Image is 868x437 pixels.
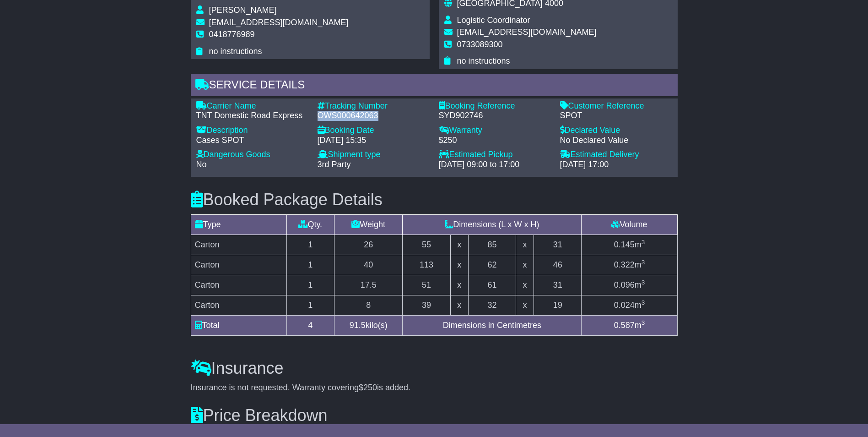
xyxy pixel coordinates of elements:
td: x [516,255,534,275]
div: Warranty [439,126,551,136]
sup: 3 [642,259,645,266]
td: 113 [403,255,451,275]
td: Carton [191,275,286,295]
span: 0.587 [614,321,635,330]
td: Carton [191,255,286,275]
td: 26 [334,235,403,255]
td: kilo(s) [334,316,403,336]
span: Logistic Coordinator [457,16,530,25]
td: x [450,255,468,275]
div: OWS000642063 [318,111,430,121]
td: 40 [334,255,403,275]
td: 32 [468,295,516,316]
td: 51 [403,275,451,295]
td: 1 [286,235,334,255]
td: x [450,295,468,316]
td: Weight [334,215,403,235]
td: m [582,295,677,316]
td: m [582,275,677,295]
td: Dimensions (L x W x H) [403,215,582,235]
div: No Declared Value [560,136,672,146]
div: Description [196,126,308,136]
div: Estimated Pickup [439,150,551,160]
sup: 3 [642,319,645,326]
span: 0733089300 [457,40,503,49]
span: [PERSON_NAME] [209,5,277,15]
div: [DATE] 15:35 [318,136,430,146]
h3: Insurance [191,359,678,377]
td: 55 [403,235,451,255]
div: SPOT [560,111,672,121]
td: 31 [534,235,582,255]
sup: 3 [642,299,645,306]
span: 3rd Party [318,160,351,169]
td: 61 [468,275,516,295]
td: Qty. [286,215,334,235]
span: 0.024 [614,300,635,310]
div: [DATE] 09:00 to 17:00 [439,160,551,170]
td: Total [191,316,286,336]
span: $250 [359,383,377,392]
td: 1 [286,255,334,275]
td: 1 [286,275,334,295]
div: Customer Reference [560,101,672,111]
td: 17.5 [334,275,403,295]
span: 0.096 [614,280,635,290]
div: Estimated Delivery [560,150,672,160]
td: m [582,255,677,275]
td: 39 [403,295,451,316]
span: 91.5 [350,321,366,330]
td: Volume [582,215,677,235]
td: 1 [286,295,334,316]
div: Dangerous Goods [196,150,308,160]
span: 0.322 [614,260,635,269]
td: x [516,275,534,295]
td: x [450,275,468,295]
sup: 3 [642,279,645,286]
sup: 3 [642,239,645,246]
span: 0.145 [614,240,635,249]
td: m [582,316,677,336]
div: SYD902746 [439,111,551,121]
div: TNT Domestic Road Express [196,111,308,121]
h3: Booked Package Details [191,191,678,209]
td: x [450,235,468,255]
td: Dimensions in Centimetres [403,316,582,336]
div: Cases SPOT [196,136,308,146]
td: 85 [468,235,516,255]
td: m [582,235,677,255]
h3: Price Breakdown [191,406,678,425]
span: no instructions [457,56,510,66]
td: Carton [191,235,286,255]
td: x [516,295,534,316]
td: 8 [334,295,403,316]
div: Booking Reference [439,101,551,111]
td: x [516,235,534,255]
td: Type [191,215,286,235]
td: 19 [534,295,582,316]
div: Booking Date [318,126,430,136]
td: 4 [286,316,334,336]
div: Service Details [191,74,678,98]
div: $250 [439,136,551,146]
div: Declared Value [560,126,672,136]
span: No [196,160,207,169]
div: [DATE] 17:00 [560,160,672,170]
div: Carrier Name [196,101,308,111]
div: Tracking Number [318,101,430,111]
div: Insurance is not requested. Warranty covering is added. [191,383,678,393]
span: [EMAIL_ADDRESS][DOMAIN_NAME] [457,27,597,37]
div: Shipment type [318,150,430,160]
td: 62 [468,255,516,275]
td: 46 [534,255,582,275]
span: 0418776989 [209,30,255,39]
span: [EMAIL_ADDRESS][DOMAIN_NAME] [209,18,349,27]
td: Carton [191,295,286,316]
span: no instructions [209,47,262,56]
td: 31 [534,275,582,295]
